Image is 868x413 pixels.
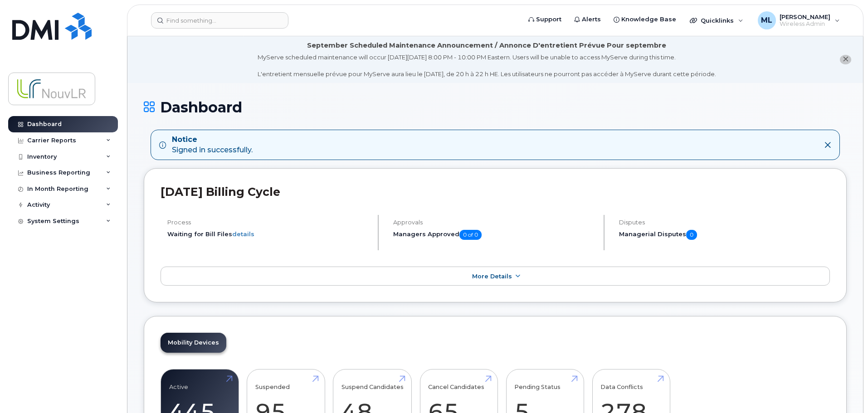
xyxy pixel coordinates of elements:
[619,230,830,240] h5: Managerial Disputes
[258,53,716,78] div: MyServe scheduled maintenance will occur [DATE][DATE] 8:00 PM - 10:00 PM Eastern. Users will be u...
[161,185,830,199] h2: [DATE] Billing Cycle
[393,230,596,240] h5: Managers Approved
[307,41,666,50] div: September Scheduled Maintenance Announcement / Annonce D'entretient Prévue Pour septembre
[393,219,596,226] h4: Approvals
[161,333,226,353] a: Mobility Devices
[619,219,830,226] h4: Disputes
[686,230,697,240] span: 0
[172,135,253,145] strong: Notice
[840,55,851,64] button: close notification
[172,135,253,155] div: Signed in successfully.
[167,230,370,238] li: Waiting for Bill Files
[144,99,847,115] h1: Dashboard
[472,273,512,280] span: More Details
[167,219,370,226] h4: Process
[232,230,254,238] a: details
[459,230,482,240] span: 0 of 0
